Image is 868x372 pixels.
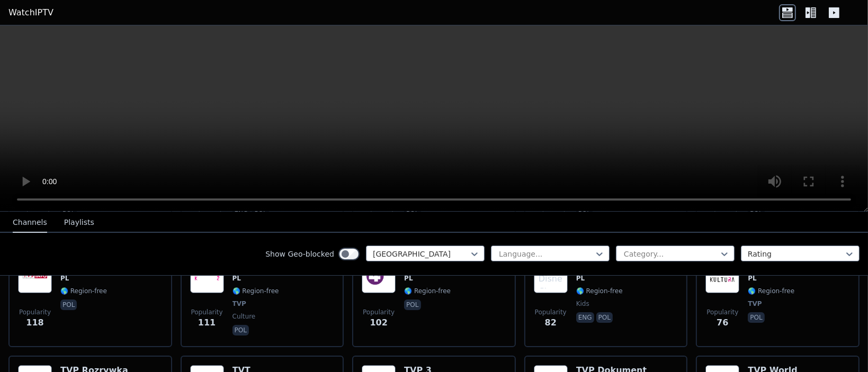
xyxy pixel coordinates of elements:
[535,308,567,316] span: Popularity
[748,287,794,295] span: 🌎 Region-free
[576,274,585,283] span: PL
[18,259,52,293] img: TVP Info
[748,300,762,308] span: TVP
[404,300,420,310] p: pol
[404,274,413,283] span: PL
[363,308,395,316] span: Popularity
[706,308,738,316] span: Popularity
[198,316,216,329] span: 111
[576,300,589,308] span: kids
[534,259,568,293] img: Disney Channel
[60,300,77,310] p: pol
[190,259,224,293] img: TVP Kultura 2
[232,274,241,283] span: PL
[60,274,69,283] span: PL
[232,300,246,308] span: TVP
[26,316,43,329] span: 118
[265,249,334,259] label: Show Geo-blocked
[8,6,53,19] a: WatchIPTV
[362,259,396,293] img: 4 Fun TV
[748,312,764,323] p: pol
[370,316,387,329] span: 102
[232,312,256,321] span: culture
[19,308,51,316] span: Popularity
[576,312,594,323] p: eng
[596,312,613,323] p: pol
[705,259,739,293] img: TVP Kultura
[64,213,94,233] button: Playlists
[545,316,557,329] span: 82
[60,287,107,295] span: 🌎 Region-free
[717,316,728,329] span: 76
[404,287,451,295] span: 🌎 Region-free
[13,213,47,233] button: Channels
[748,274,756,283] span: PL
[576,287,623,295] span: 🌎 Region-free
[232,287,279,295] span: 🌎 Region-free
[191,308,223,316] span: Popularity
[232,325,249,335] p: pol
